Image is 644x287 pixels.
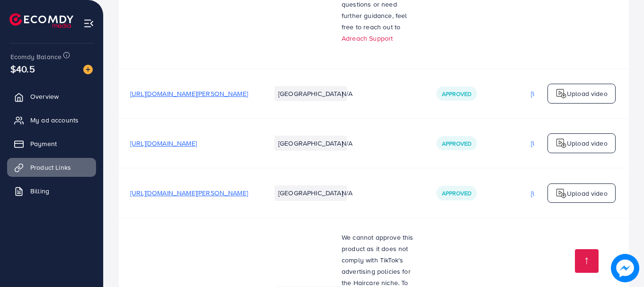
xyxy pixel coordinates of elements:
[7,111,96,130] a: My ad accounts
[342,188,353,198] span: N/A
[30,186,49,196] span: Billing
[274,185,347,200] li: [GEOGRAPHIC_DATA]
[531,88,598,99] p: [URL][DOMAIN_NAME]
[30,115,79,125] span: My ad accounts
[7,182,96,200] a: Billing
[9,13,73,28] img: logo
[342,34,393,43] a: Adreach Support
[130,188,248,198] span: [URL][DOMAIN_NAME][PERSON_NAME]
[442,139,471,148] span: Approved
[342,89,353,98] span: N/A
[442,189,471,197] span: Approved
[7,158,96,177] a: Product Links
[274,86,347,101] li: [GEOGRAPHIC_DATA]
[442,90,471,98] span: Approved
[274,136,347,151] li: [GEOGRAPHIC_DATA]
[30,139,57,148] span: Payment
[531,138,598,149] p: [URL][DOMAIN_NAME]
[30,163,71,172] span: Product Links
[7,87,96,106] a: Overview
[83,65,93,74] img: image
[9,57,36,81] span: $40.5
[567,138,608,149] p: Upload video
[7,134,96,153] a: Payment
[130,89,248,98] span: [URL][DOMAIN_NAME][PERSON_NAME]
[556,188,567,199] img: logo
[567,88,608,99] p: Upload video
[10,52,62,61] span: Ecomdy Balance
[556,88,567,99] img: logo
[83,18,94,29] img: menu
[342,139,353,148] span: N/A
[567,188,608,199] p: Upload video
[130,139,197,148] span: [URL][DOMAIN_NAME]
[556,138,567,149] img: logo
[30,92,59,101] span: Overview
[613,256,636,279] img: image
[531,188,598,199] p: [URL][DOMAIN_NAME]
